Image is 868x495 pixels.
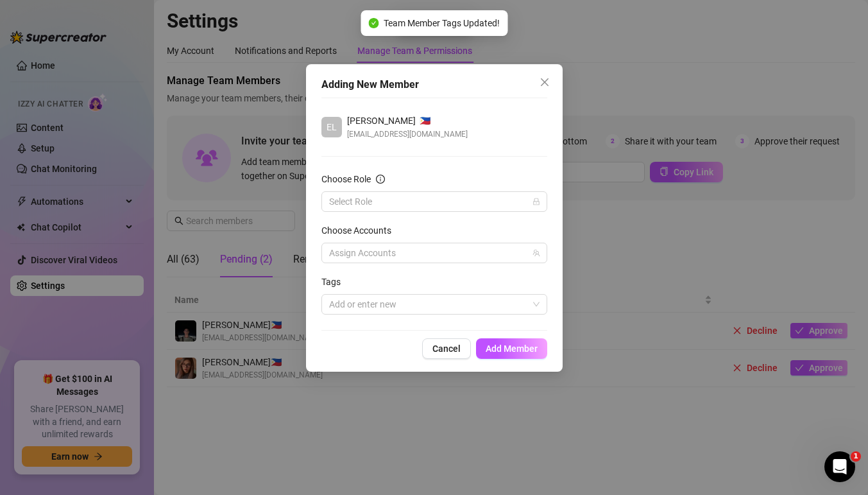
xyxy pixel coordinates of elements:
[534,77,555,87] span: Close
[486,343,538,354] span: Add Member
[321,172,371,186] div: Choose Role
[432,343,461,354] span: Cancel
[347,128,468,141] span: [EMAIL_ADDRESS][DOMAIN_NAME]
[376,175,385,184] span: info-circle
[422,338,471,359] button: Cancel
[534,72,555,92] button: Close
[347,114,416,128] span: [PERSON_NAME]
[347,114,468,128] div: 🇵🇭
[476,338,547,359] button: Add Member
[321,275,349,289] label: Tags
[327,120,337,134] span: EL
[321,77,547,92] div: Adding New Member
[321,223,400,238] label: Choose Accounts
[368,18,379,28] span: check-circle
[540,77,550,87] span: close
[532,198,540,205] span: lock
[532,249,540,257] span: team
[824,451,855,482] iframe: Intercom live chat
[851,451,861,462] span: 1
[384,16,500,30] span: Team Member Tags Updated!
